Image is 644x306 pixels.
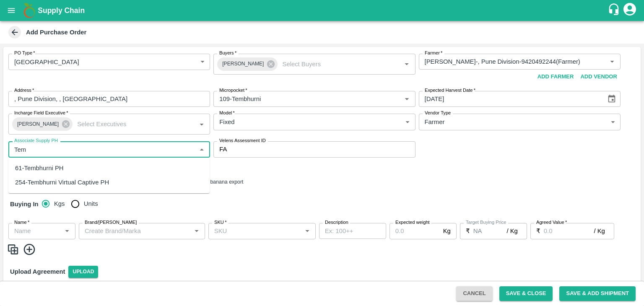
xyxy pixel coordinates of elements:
input: 0.0 [473,223,507,239]
button: open drawer [2,1,21,20]
button: Open [401,59,412,70]
p: FA [219,145,227,154]
input: Select Executives [74,119,183,130]
label: Name [14,219,29,226]
p: / Kg [506,226,517,236]
div: buying_in [42,195,105,212]
input: SKU [211,226,299,236]
button: Save & Close [499,286,553,301]
b: Supply Chain [38,6,85,15]
p: Farmer [425,117,445,127]
b: Add Purchase Order [26,29,86,36]
label: Target Buying Price [466,219,506,226]
button: Save & Add Shipment [559,286,636,301]
input: Associate Supply PH [11,144,194,155]
p: / Kg [594,226,605,236]
button: Cancel [456,286,492,301]
img: CloneIcon [7,243,19,257]
input: Address [8,91,210,107]
input: Select Farmer [421,56,593,67]
label: Farmer [425,50,442,57]
p: ₹ [536,226,540,236]
label: Model [219,110,235,117]
button: Open [196,119,207,130]
div: account of current user [622,2,637,19]
label: Vendor Type [425,110,451,117]
button: Open [302,226,313,236]
label: Associate Supply PH [14,137,58,144]
h6: Buying In [7,195,42,213]
button: Open [191,226,202,236]
div: [PERSON_NAME] [12,117,73,131]
button: Add Farmer [534,70,577,84]
span: [PERSON_NAME] [217,60,269,68]
button: Choose date, selected date is Aug 23, 2025 [604,91,620,107]
label: SKU [214,219,226,226]
p: [GEOGRAPHIC_DATA] [14,57,79,67]
label: Agreed Value [536,219,567,226]
input: Select Buyers [279,59,388,70]
input: Create Brand/Marka [81,226,189,236]
input: Select Date [419,91,600,107]
span: Units [84,199,98,208]
label: Micropocket [219,87,247,94]
input: Name [11,226,59,236]
label: Description [325,219,348,226]
div: customer-support [608,3,622,18]
label: Brand/[PERSON_NAME] [85,219,137,226]
input: Micropocket [216,93,388,104]
span: Kgs [54,199,65,208]
label: Expected weight [395,219,430,226]
span: Upload [68,266,98,278]
a: Supply Chain [38,5,608,16]
div: 254-Tembhurni Virtual Captive PH [15,178,109,187]
label: Expected Harvest Date [425,87,475,94]
input: 0.0 [544,223,594,239]
label: Incharge Field Executive [14,110,68,117]
label: Address [14,87,34,94]
button: Open [607,56,618,67]
strong: Upload Agreement [10,268,65,275]
p: Fixed [219,117,234,127]
label: PO Type [14,50,35,57]
div: 61-Tembhurni PH [15,163,64,173]
label: Buyers [219,50,236,57]
button: Open [62,226,73,236]
input: 0.0 [390,223,440,239]
button: Add Vendor [577,70,620,84]
p: Kg [443,226,451,236]
small: Please select if you are creating PO for banana export [119,179,243,185]
div: [PERSON_NAME] [217,57,278,71]
button: Close [196,144,207,155]
span: [PERSON_NAME] [12,120,64,129]
label: Velens Assessment ID [219,137,266,144]
img: logo [21,2,38,19]
p: ₹ [466,226,470,236]
button: Open [401,93,412,104]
